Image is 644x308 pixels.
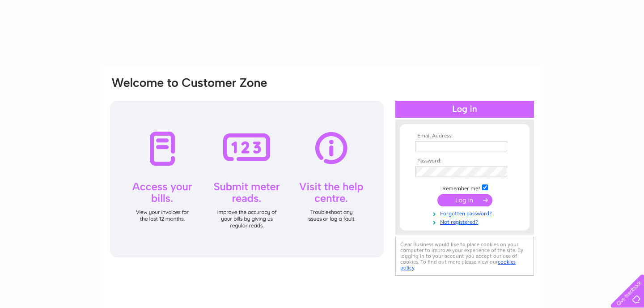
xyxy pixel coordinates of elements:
[395,237,534,276] div: Clear Business would like to place cookies on your computer to improve your experience of the sit...
[437,194,492,206] input: Submit
[413,133,517,139] th: Email Address:
[413,183,517,192] td: Remember me?
[413,158,517,164] th: Password:
[415,209,517,217] a: Forgotten password?
[400,259,516,271] a: cookies policy
[415,217,517,226] a: Not registered?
